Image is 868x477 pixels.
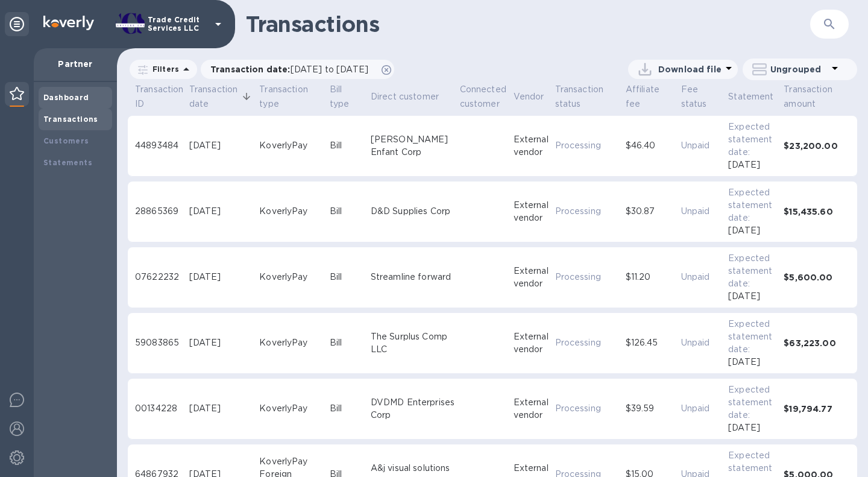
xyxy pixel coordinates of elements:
span: Bill type [330,82,350,111]
p: Expected statement date: [728,252,779,290]
p: Unpaid [681,402,724,415]
div: KoverlyPay [259,402,325,415]
div: Bill [330,139,366,152]
div: Bill [330,271,366,283]
div: $11.20 [626,271,676,283]
span: Fee status [681,82,724,111]
span: Bill type [330,82,366,111]
div: [DATE] [189,205,255,218]
span: Transaction ID [135,82,184,111]
div: $63,223.00 [784,337,850,349]
span: Connected customer [460,82,509,111]
span: Transaction type [259,82,309,111]
div: [DATE] [189,402,255,415]
span: Direct customer [371,89,439,104]
p: Filters [148,64,179,74]
div: $39.59 [626,402,676,415]
div: External vendor [514,199,550,224]
div: $15,435.60 [784,206,850,218]
div: [DATE] [189,271,255,283]
span: Transaction amount [784,82,850,111]
p: Unpaid [681,271,724,283]
span: [DATE] to [DATE] [291,65,368,74]
span: Transaction status [555,82,621,111]
div: [DATE] [189,336,255,349]
div: 44893484 [135,139,184,152]
p: Expected statement date: [728,384,779,422]
div: External vendor [514,133,550,159]
p: Partner [43,58,107,70]
p: Processing [555,402,621,415]
div: Unpin categories [5,12,29,36]
div: KoverlyPay [259,139,325,152]
div: D&D Supplies Corp [371,205,455,218]
p: [DATE] [728,224,760,237]
p: Processing [555,271,621,283]
div: $46.40 [626,139,676,152]
span: Statement [728,89,773,104]
p: [DATE] [728,422,760,434]
div: 00134228 [135,402,184,415]
div: KoverlyPay [259,205,325,218]
span: Vendor [514,89,544,104]
p: [DATE] [728,290,760,303]
span: Transaction date [189,82,255,111]
div: DVDMD Enterprises Corp [371,396,455,422]
b: Transactions [43,115,98,124]
p: Processing [555,336,621,349]
div: The Surplus Comp LLC [371,330,455,356]
div: Streamline forward [371,271,455,283]
h1: Transactions [246,11,728,37]
span: Affiliate fee [626,82,676,111]
div: $30.87 [626,205,676,218]
div: Bill [330,205,366,218]
span: Direct customer [371,89,454,104]
p: Processing [555,205,621,218]
p: Unpaid [681,205,724,218]
div: External vendor [514,396,550,422]
div: [PERSON_NAME] Enfant Corp [371,133,455,159]
div: $126.45 [626,336,676,349]
div: $19,794.77 [784,403,850,415]
div: $5,600.00 [784,271,850,283]
div: Bill [330,336,366,349]
p: Unpaid [681,336,724,349]
p: [DATE] [728,159,760,171]
div: External vendor [514,330,550,356]
div: External vendor [514,265,550,290]
div: 07622232 [135,271,184,283]
b: Customers [43,136,89,145]
span: Fee status [681,82,708,111]
b: Statements [43,158,92,167]
img: Partner [10,87,24,100]
p: Ungrouped [770,63,828,75]
div: Transaction date:[DATE] to [DATE] [201,60,394,79]
div: Bill [330,402,366,415]
div: KoverlyPay [259,271,325,283]
div: $23,200.00 [784,140,850,152]
p: Expected statement date: [728,186,779,224]
div: KoverlyPay [259,455,325,468]
span: Transaction type [259,82,325,111]
p: [DATE] [728,356,760,368]
p: Trade Credit Services LLC [148,16,208,33]
span: Affiliate fee [626,82,661,111]
p: Transaction date : [210,63,374,75]
div: [DATE] [189,139,255,152]
p: Expected statement date: [728,318,779,356]
img: Logo [43,16,94,30]
p: Expected statement date: [728,121,779,159]
span: Transaction amount [784,82,834,111]
b: Dashboard [43,93,89,102]
p: Download file [658,63,722,75]
p: Processing [555,139,621,152]
div: 28865369 [135,205,184,218]
span: Transaction status [555,82,605,111]
p: Unpaid [681,139,724,152]
div: 59083865 [135,336,184,349]
div: KoverlyPay [259,336,325,349]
